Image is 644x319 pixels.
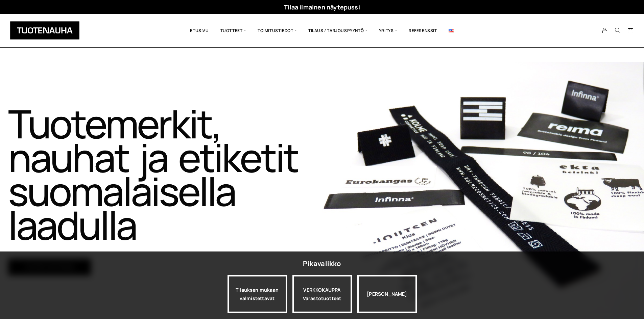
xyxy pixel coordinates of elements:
[292,275,352,313] a: VERKKOKAUPPAVarastotuotteet
[184,19,214,42] a: Etusivu
[627,27,634,35] a: Cart
[303,19,373,42] span: Tilaus / Tarjouspyyntö
[215,19,252,42] span: Tuotteet
[8,107,321,242] h1: Tuotemerkit, nauhat ja etiketit suomalaisella laadulla​
[228,275,287,313] a: Tilauksen mukaan valmistettavat
[373,19,403,42] span: Yritys
[611,27,624,33] button: Search
[403,19,443,42] a: Referenssit
[284,3,360,11] a: Tilaa ilmainen näytepussi
[303,258,341,270] div: Pikavalikko
[357,275,417,313] div: [PERSON_NAME]
[10,21,79,39] img: Tuotenauha Oy
[292,275,352,313] div: VERKKOKAUPPA Varastotuotteet
[449,29,454,32] img: English
[252,19,303,42] span: Toimitustiedot
[598,27,612,33] a: My Account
